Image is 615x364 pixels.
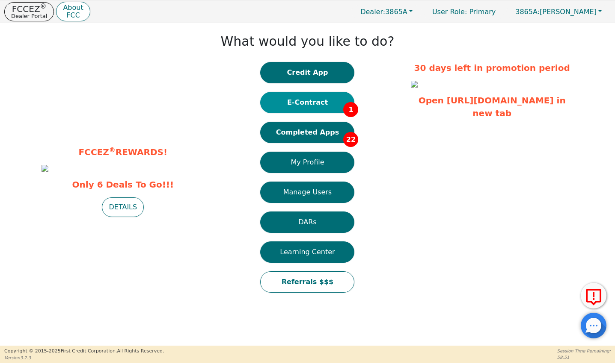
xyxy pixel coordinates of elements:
button: Credit App [260,62,354,83]
img: 9b471635-6079-4b60-83ff-e09bdc390c1f [42,165,48,172]
p: 58:51 [557,354,611,361]
span: Only 6 Deals To Go!!! [42,178,204,191]
span: All Rights Reserved. [117,348,164,354]
button: Completed Apps22 [260,122,354,143]
p: FCCEZ [11,5,47,13]
span: [PERSON_NAME] [515,8,597,16]
span: 22 [343,132,358,147]
p: Copyright © 2015- 2025 First Credit Corporation. [4,348,164,355]
p: About [63,4,83,11]
span: 1 [343,102,358,117]
span: 3865A [360,8,407,16]
p: Session Time Remaining: [557,348,611,354]
p: Dealer Portal [11,13,47,19]
button: DARs [260,211,354,233]
span: User Role : [432,8,467,16]
sup: ® [109,146,116,154]
button: Manage Users [260,182,354,203]
sup: ® [40,3,47,10]
h1: What would you like to do? [221,34,395,49]
a: User Role: Primary [424,3,504,20]
p: FCC [63,12,83,19]
img: 038b67eb-e92d-48b4-8747-70e77e75e492 [411,81,418,88]
button: Report Error to FCC [581,283,606,308]
button: AboutFCC [56,2,90,22]
span: Dealer: [360,8,385,16]
button: Referrals $$$ [260,271,354,293]
button: 3865A:[PERSON_NAME] [506,5,611,18]
p: FCCEZ REWARDS! [42,146,204,159]
p: Version 3.2.3 [4,355,164,361]
button: Learning Center [260,241,354,263]
button: E-Contract1 [260,92,354,113]
button: DETAILS [102,197,144,217]
p: 30 days left in promotion period [411,62,573,74]
button: FCCEZ®Dealer Portal [4,2,54,21]
a: Open [URL][DOMAIN_NAME] in new tab [419,95,566,118]
p: Primary [424,3,504,20]
button: My Profile [260,152,354,173]
button: Dealer:3865A [351,5,422,18]
span: 3865A: [515,8,540,16]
